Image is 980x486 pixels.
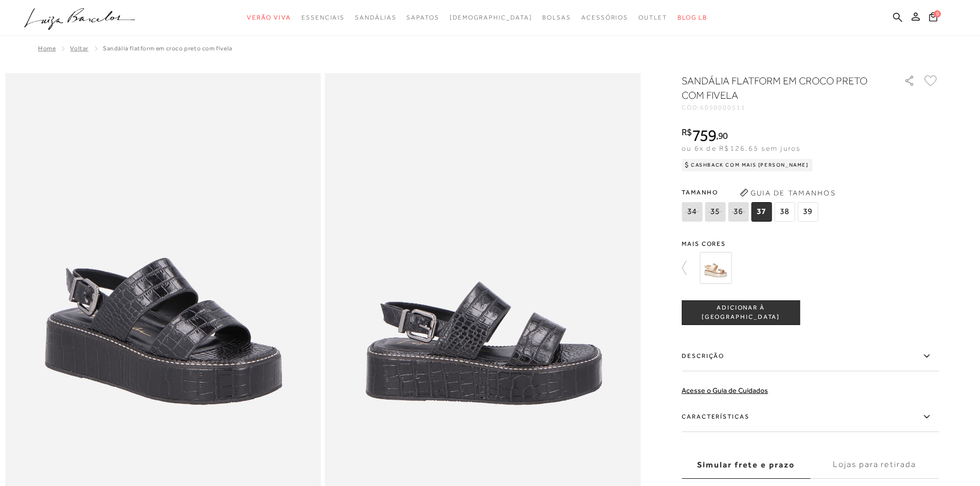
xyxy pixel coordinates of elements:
span: 35 [705,202,725,222]
span: ou 6x de R$126,65 sem juros [682,144,800,152]
label: Descrição [682,341,939,371]
span: 36 [728,202,749,222]
span: 90 [718,130,728,141]
span: Verão Viva [247,14,291,21]
span: Sandálias [355,14,396,21]
a: Acesse o Guia de Cuidados [682,386,768,394]
span: Sapatos [406,14,439,21]
label: Lojas para retirada [810,451,939,479]
button: 0 [926,11,940,25]
span: 0 [934,10,941,17]
span: 37 [751,202,772,222]
a: categoryNavScreenReaderText [355,8,396,27]
button: Guia de Tamanhos [736,185,839,201]
span: 38 [774,202,795,222]
a: categoryNavScreenReaderText [542,8,571,27]
span: Essenciais [301,14,345,21]
a: categoryNavScreenReaderText [581,8,628,27]
span: Tamanho [682,185,821,200]
a: categoryNavScreenReaderText [406,8,439,27]
span: SANDÁLIA FLATFORM EM CROCO PRETO COM FIVELA [103,45,233,52]
span: Bolsas [542,14,571,21]
button: ADICIONAR À [GEOGRAPHIC_DATA] [682,300,800,325]
span: [DEMOGRAPHIC_DATA] [450,14,532,21]
a: Voltar [70,45,88,52]
a: categoryNavScreenReaderText [247,8,291,27]
label: Características [682,402,939,432]
span: 759 [692,126,716,145]
a: BLOG LB [678,8,707,27]
span: ADICIONAR À [GEOGRAPHIC_DATA] [682,303,799,321]
a: Home [38,45,56,52]
i: R$ [682,128,692,137]
span: BLOG LB [678,14,707,21]
div: Cashback com Mais [PERSON_NAME] [682,159,813,171]
span: 6050000511 [700,104,746,111]
div: CÓD: [682,104,887,111]
span: 34 [682,202,702,222]
a: categoryNavScreenReaderText [638,8,667,27]
span: Mais cores [682,241,939,247]
h1: SANDÁLIA FLATFORM EM CROCO PRETO COM FIVELA [682,74,875,102]
i: , [716,131,728,140]
span: Outlet [638,14,667,21]
label: Simular frete e prazo [682,451,810,479]
a: categoryNavScreenReaderText [301,8,345,27]
span: 39 [797,202,818,222]
a: noSubCategoriesText [450,8,532,27]
span: Acessórios [581,14,628,21]
img: SANDÁLIA FLATFORM EM METALIZADO DOURADO COM FIVELA [700,252,732,284]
